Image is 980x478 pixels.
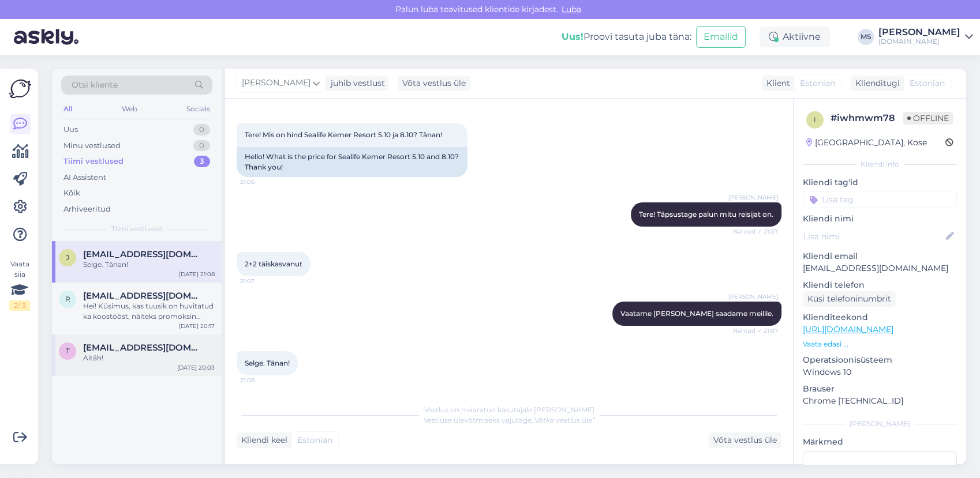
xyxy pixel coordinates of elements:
[63,172,106,183] div: AI Assistent
[803,366,957,378] p: Windows 10
[803,354,957,366] p: Operatsioonisüsteem
[240,277,283,285] span: 21:07
[237,147,467,177] div: Hello! What is the price for Sealife Kemer Resort 5.10 and 8.10? Thank you!
[803,419,957,429] div: [PERSON_NAME]
[878,37,960,46] div: [DOMAIN_NAME]
[733,227,778,236] span: Nähtud ✓ 21:07
[83,342,203,353] span: tiia.konna@kvteenindus.ee
[803,383,957,395] p: Brauser
[245,359,290,367] span: Selge. Tänan!
[72,79,118,91] span: Otsi kliente
[240,376,283,385] span: 21:08
[803,250,957,262] p: Kliendi email
[831,111,903,125] div: # iwhmwm78
[61,101,74,116] div: All
[245,259,302,268] span: 2+2 täiskasvanut
[9,300,30,311] div: 2 / 3
[63,156,124,167] div: Tiimi vestlused
[562,31,583,42] b: Uus!
[297,434,332,446] span: Estonian
[803,279,957,291] p: Kliendi telefon
[558,4,585,14] span: Luba
[184,101,212,116] div: Socials
[424,416,595,424] span: Vestluse ülevõtmiseks vajutage
[762,77,790,89] div: Klient
[398,76,470,91] div: Võta vestlus üle
[326,77,385,89] div: juhib vestlust
[194,156,210,167] div: 3
[760,27,830,47] div: Aktiivne
[639,210,773,219] span: Tere! Täpsustage palun mitu reisijat on.
[803,213,957,225] p: Kliendi nimi
[851,77,900,89] div: Klienditugi
[803,395,957,407] p: Chrome [TECHNICAL_ID]
[179,270,215,278] div: [DATE] 21:08
[620,309,773,318] span: Vaatame [PERSON_NAME] saadame meilile.
[245,130,442,139] span: Tere! Mis on hind Sealife Kemer Resort 5.10 ja 8.10? Tänan!
[66,347,70,355] span: t
[193,140,210,152] div: 0
[242,77,311,89] span: [PERSON_NAME]
[9,78,31,100] img: Askly Logo
[803,324,893,334] a: [URL][DOMAIN_NAME]
[63,140,121,152] div: Minu vestlused
[910,77,945,89] span: Estonian
[803,339,957,349] p: Vaata edasi ...
[119,101,140,116] div: Web
[177,363,215,372] div: [DATE] 20:03
[878,28,960,37] div: [PERSON_NAME]
[728,292,778,301] span: [PERSON_NAME]
[83,353,215,363] div: Aitäh!
[803,291,896,307] div: Küsi telefoninumbrit
[562,30,691,44] div: Proovi tasuta juba täna:
[806,137,927,149] div: [GEOGRAPHIC_DATA], Kose
[803,311,957,323] p: Klienditeekond
[803,230,944,243] input: Lisa nimi
[65,295,70,303] span: r
[696,26,746,48] button: Emailid
[803,436,957,448] p: Märkmed
[858,29,874,45] div: MS
[803,159,957,170] div: Kliendi info
[66,253,69,262] span: j
[63,187,80,199] div: Kõik
[111,224,163,234] span: Tiimi vestlused
[63,204,111,215] div: Arhiveeritud
[193,124,210,136] div: 0
[728,193,778,202] span: [PERSON_NAME]
[709,432,781,448] div: Võta vestlus üle
[532,416,595,424] i: „Võtke vestlus üle”
[733,326,778,335] span: Nähtud ✓ 21:07
[240,178,283,186] span: 21:06
[83,301,215,322] div: Hei! Küsimus, kas tuusik on huvitatud ka koostööst, näiteks promoksin tuusiku pakkumisi, näitaks ...
[814,115,816,124] span: i
[63,124,78,136] div: Uus
[83,249,203,259] span: janikakibur@gmail.com
[83,291,203,301] span: rqzyolen15@gmail.com
[800,77,835,89] span: Estonian
[803,262,957,274] p: [EMAIL_ADDRESS][DOMAIN_NAME]
[903,112,953,125] span: Offline
[878,28,973,46] a: [PERSON_NAME][DOMAIN_NAME]
[803,191,957,208] input: Lisa tag
[237,434,287,446] div: Kliendi keel
[803,176,957,189] p: Kliendi tag'id
[424,405,594,414] span: Vestlus on määratud kasutajale [PERSON_NAME]
[9,259,30,311] div: Vaata siia
[83,259,215,270] div: Selge. Tänan!
[179,322,215,330] div: [DATE] 20:17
